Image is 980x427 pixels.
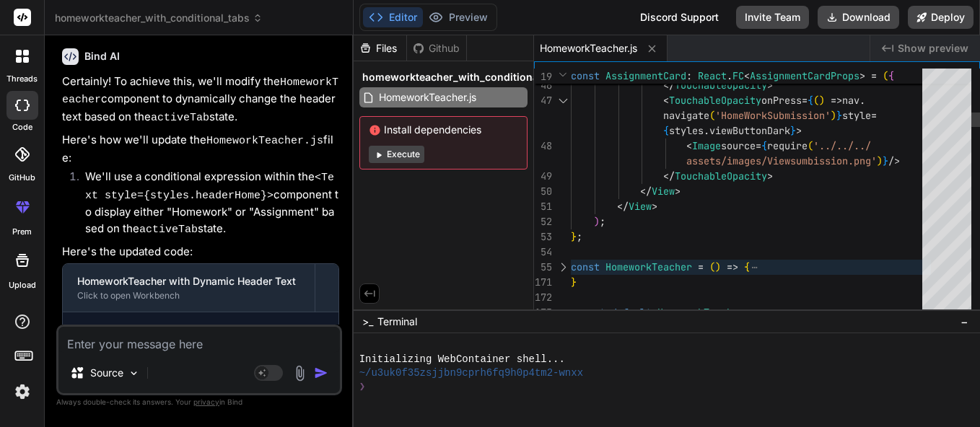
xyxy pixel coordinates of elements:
span: ( [813,94,819,107]
button: Invite Team [736,6,809,29]
div: 52 [534,214,552,229]
span: Install dependencies [369,123,518,137]
img: attachment [292,365,308,382]
span: FC [732,69,744,82]
div: 46 [534,78,552,93]
code: activeTab [151,112,209,124]
span: . [859,94,865,107]
span: ( [709,109,715,122]
span: 19 [534,69,552,84]
span: const [571,69,600,82]
span: export [571,306,605,319]
div: 55 [534,260,552,275]
span: </ [640,185,652,198]
span: HomeworkTeacher [605,260,692,273]
p: Here's the updated code: [62,244,339,260]
label: prem [12,226,32,238]
img: settings [10,379,35,404]
div: Click to collapse the range. [554,93,572,108]
span: default [611,306,652,319]
span: onPress [761,94,802,107]
span: Image [692,139,721,152]
div: Discord Support [631,6,727,29]
span: ) [819,94,825,107]
span: ~/u3uk0f35zsjjbn9cprh6fq9h0p4tm2-wnxx [359,366,583,380]
span: TouchableOpacity [669,94,761,107]
span: HomeworkTeacher.js [540,41,637,56]
span: ) [715,260,721,273]
code: <Text style={styles.headerHome}> [85,172,334,202]
div: Click to expand the range. [554,260,572,275]
span: } [836,109,842,122]
code: activeTab [139,224,198,236]
span: < [686,139,692,152]
button: Execute [369,146,424,163]
div: 53 [534,229,552,245]
span: => [727,260,738,273]
span: privacy [193,397,219,406]
h6: Bind AI [84,49,120,63]
div: HomeworkTeacher with Dynamic Header Text [77,274,300,289]
span: const [571,260,600,273]
span: </ [617,200,629,213]
span: } [790,124,796,137]
span: TouchableOpacity [675,170,767,182]
div: 54 [534,245,552,260]
span: Terminal [377,314,417,329]
span: − [961,314,968,329]
span: React [698,69,727,82]
span: > [652,200,657,213]
span: homeworkteacher_with_conditional_tabs [55,11,263,25]
div: 49 [534,169,552,184]
span: < [744,69,750,82]
div: 171 [534,275,552,290]
p: Certainly! To achieve this, we'll modify the component to dynamically change the header text base... [62,74,339,127]
span: } [883,154,888,167]
div: Files [354,41,406,56]
span: navigate [663,109,709,122]
span: >_ [362,314,373,329]
span: ) [594,215,600,228]
span: < [663,94,669,107]
span: { [744,260,750,273]
span: ; [600,215,605,228]
span: = [871,109,877,122]
span: > [796,124,802,137]
span: { [663,124,669,137]
label: code [12,121,32,133]
span: </ [663,170,675,182]
span: ; [577,230,582,243]
span: AssignmentCard [605,69,686,82]
span: { [888,69,894,82]
span: { [761,139,767,152]
label: GitHub [9,172,35,184]
p: Here's how we'll update the file: [62,132,339,166]
img: icon [314,366,328,380]
span: Initializing WebContainer shell... [359,353,565,366]
span: '../../../ [813,139,871,152]
span: AssignmentCardProps [750,69,859,82]
span: ) [831,109,836,122]
button: Preview [423,7,494,27]
span: > [675,185,681,198]
div: Github [407,41,466,56]
span: = [698,260,704,273]
span: > [767,79,773,92]
code: HomeworkTeacher.js [206,135,323,147]
span: } [571,276,577,289]
span: ❯ [359,380,365,394]
button: HomeworkTeacher with Dynamic Header TextClick to open Workbench [63,264,315,312]
button: − [958,310,971,333]
span: Show preview [898,41,968,56]
span: homeworkteacher_with_conditional_tabs [362,70,568,84]
li: We'll use a conditional expression within the component to display either "Homework" or "Assignme... [74,169,339,238]
span: HomeworkTeacher.js [377,89,478,106]
span: </ [663,79,675,92]
span: viewButtonDark [709,124,790,137]
span: source [721,139,756,152]
span: require [767,139,808,152]
div: 48 [534,138,552,154]
span: View [629,200,652,213]
span: nav [842,94,859,107]
span: = [756,139,761,152]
